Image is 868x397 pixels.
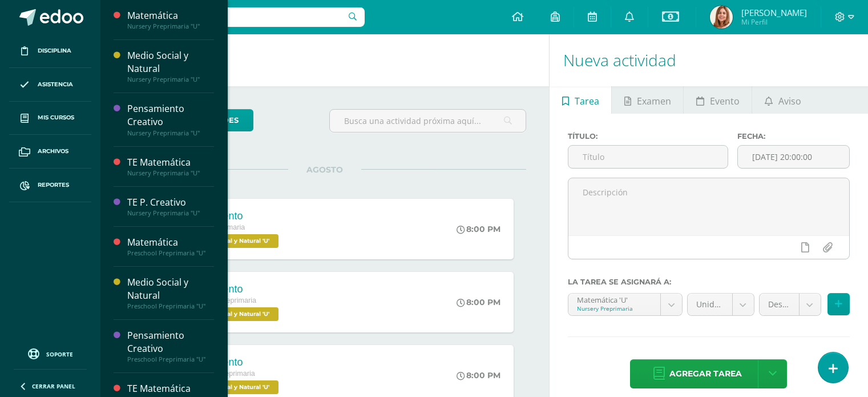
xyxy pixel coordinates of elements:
div: Experimento [185,356,281,368]
a: Medio Social y NaturalPreschool Preprimaria "U" [127,276,214,310]
span: AGOSTO [288,165,361,175]
div: 8:00 PM [457,224,500,234]
div: Pensamiento Creativo [127,102,214,129]
a: Pensamiento CreativoPreschool Preprimaria "U" [127,329,214,363]
img: eb2ab618cba906d884e32e33fe174f12.png [710,6,733,29]
a: MatemáticaPreschool Preprimaria "U" [127,236,214,257]
span: Medio Social y Natural 'U' [185,234,278,248]
span: Asistencia [38,80,73,89]
div: TE P. Creativo [127,196,214,209]
input: Busca un usuario... [108,7,365,27]
span: Aviso [778,87,801,115]
label: Título: [568,132,729,141]
div: Nursery Preprimaria "U" [127,209,214,217]
a: Evento [684,86,752,114]
a: Soporte [14,346,87,361]
div: Matemática 'U' [577,294,652,304]
div: Nursery Preprimaria "U" [127,129,214,137]
label: La tarea se asignará a: [568,278,850,286]
span: Medio Social y Natural 'U' [185,380,278,394]
div: Nursery Preprimaria "U" [127,22,214,30]
div: Nursery Preprimaria "U" [127,169,214,177]
div: Preschool Preprimaria "U" [127,355,214,363]
a: Pensamiento CreativoNursery Preprimaria "U" [127,102,214,137]
a: MatemáticaNursery Preprimaria "U" [127,9,214,30]
a: Medio Social y NaturalNursery Preprimaria "U" [127,49,214,83]
a: TE MatemáticaNursery Preprimaria "U" [127,156,214,177]
span: Mi Perfil [741,17,807,27]
div: TE Matemática [127,156,214,169]
a: Aviso [752,86,813,114]
a: Disciplina [9,34,91,68]
div: Matemática [127,236,214,249]
input: Fecha de entrega [738,146,849,168]
div: Experimento [185,210,281,222]
a: Examen [612,86,683,114]
div: 8:00 PM [457,370,500,380]
span: [PERSON_NAME] [741,7,807,18]
div: TE Matemática [127,382,214,395]
div: Medio Social y Natural [127,49,214,75]
span: Disciplina [38,46,71,55]
div: Nursery Preprimaria "U" [127,75,214,83]
span: Evento [710,87,740,115]
input: Título [568,146,728,168]
a: Tarea [550,86,611,114]
div: Experimento [185,283,281,295]
div: Preschool Preprimaria "U" [127,302,214,310]
h1: Nueva actividad [563,34,854,86]
a: Unidad 3 [688,294,754,315]
span: Examen [637,87,671,115]
span: Medio Social y Natural 'U' [185,307,278,321]
span: Soporte [46,350,73,358]
h1: Actividades [114,34,535,86]
a: TE P. CreativoNursery Preprimaria "U" [127,196,214,217]
a: Asistencia [9,68,91,102]
div: Matemática [127,9,214,22]
div: Pensamiento Creativo [127,329,214,355]
div: Nursery Preprimaria [577,304,652,312]
span: Cerrar panel [32,382,75,390]
a: Mis cursos [9,102,91,135]
span: Destrezas (60.0%) [768,294,790,315]
span: Mis cursos [38,113,74,122]
span: Tarea [575,87,599,115]
a: Reportes [9,169,91,202]
div: Preschool Preprimaria "U" [127,249,214,257]
label: Fecha: [737,132,850,141]
div: 8:00 PM [457,297,500,307]
input: Busca una actividad próxima aquí... [330,110,526,132]
span: Unidad 3 [696,294,724,315]
span: Reportes [38,181,69,190]
a: Archivos [9,135,91,169]
a: Matemática 'U'Nursery Preprimaria [568,294,682,315]
span: Archivos [38,147,68,156]
a: Destrezas (60.0%) [760,294,821,315]
span: Agregar tarea [669,360,742,388]
div: Medio Social y Natural [127,276,214,302]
